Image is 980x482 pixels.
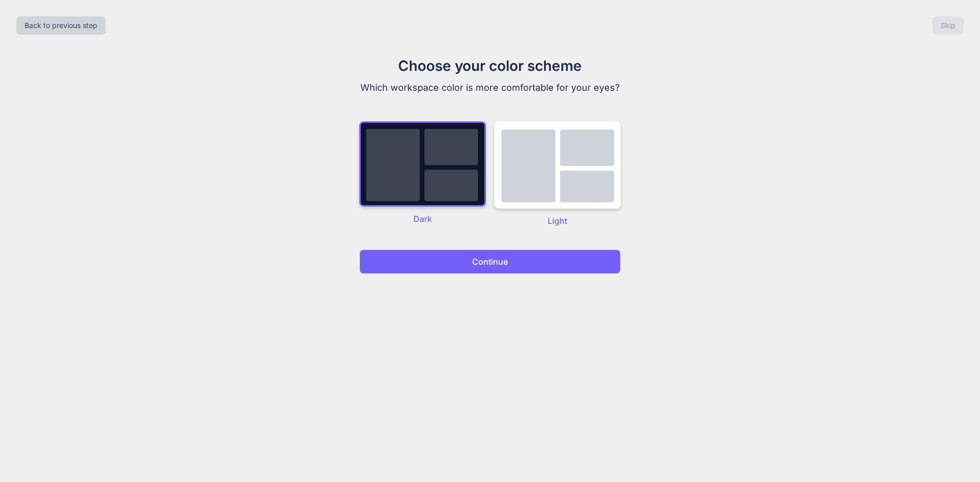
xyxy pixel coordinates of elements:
button: Back to previous step [16,16,106,35]
img: dark [359,121,486,207]
button: Continue [359,249,621,274]
p: Continue [472,256,508,268]
p: Which workspace color is more comfortable for your eyes? [318,81,661,95]
p: Dark [359,213,486,225]
img: dark [494,121,621,209]
h1: Choose your color scheme [318,55,661,77]
p: Light [494,215,621,227]
button: Skip [933,16,964,35]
